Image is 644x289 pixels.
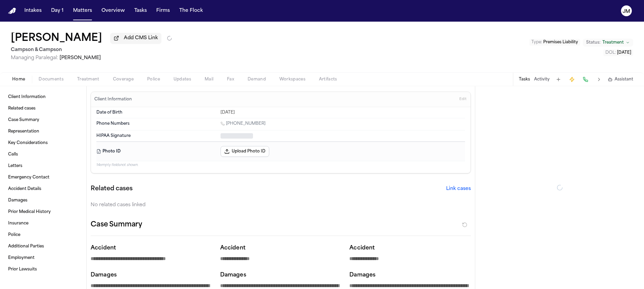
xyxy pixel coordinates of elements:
[96,121,130,126] span: Phone Numbers
[154,5,172,17] button: Firms
[132,5,149,17] button: Tasks
[8,8,16,14] a: Home
[39,77,64,82] span: Documents
[5,126,81,137] a: Representation
[99,5,128,17] button: Overview
[77,77,99,82] span: Treatment
[5,161,81,171] a: Letters
[5,218,81,229] a: Insurance
[220,244,342,252] p: Accident
[5,230,81,240] a: Police
[5,172,81,183] a: Emergency Contact
[534,77,550,82] button: Activity
[221,121,266,126] a: Call 1 (646) 510-1857
[603,49,633,56] button: Edit DOL: 2025-05-19
[554,75,563,84] button: Add Task
[602,40,624,45] span: Treatment
[93,97,133,102] h3: Client Information
[221,110,465,115] div: [DATE]
[5,184,81,194] a: Accident Details
[543,40,578,44] span: Premises Liability
[519,77,530,82] button: Tasks
[319,77,337,82] span: Artifacts
[529,39,580,46] button: Edit Type: Premises Liability
[174,77,191,82] span: Updates
[457,94,468,105] button: Edit
[205,77,213,82] span: Mail
[8,8,16,14] img: Finch Logo
[147,77,160,82] span: Police
[91,202,471,209] div: No related cases linked
[11,46,172,54] h2: Campson & Campson
[91,271,212,279] p: Damages
[11,55,58,61] span: Managing Paralegal:
[567,75,577,84] button: Create Immediate Task
[96,133,216,139] dt: HIPAA Signature
[11,32,102,45] button: Edit matter name
[177,5,206,17] button: The Flock
[91,244,212,252] p: Accident
[22,5,44,17] button: Intakes
[615,77,633,82] span: Assistant
[5,195,81,206] a: Damages
[586,40,600,45] span: Status:
[279,77,305,82] span: Workspaces
[617,51,631,55] span: [DATE]
[583,39,633,47] button: Change status from Treatment
[227,77,234,82] span: Fax
[446,186,471,192] button: Link cases
[11,32,102,45] h1: [PERSON_NAME]
[5,103,81,114] a: Related cases
[96,163,465,168] p: 14 empty fields not shown.
[5,207,81,217] a: Prior Medical History
[5,241,81,252] a: Additional Parties
[96,110,216,115] dt: Date of Birth
[5,138,81,148] a: Key Considerations
[12,77,25,82] span: Home
[91,184,133,194] h2: Related cases
[124,35,158,42] span: Add CMS Link
[70,5,95,17] button: Matters
[531,40,542,44] span: Type :
[581,75,590,84] button: Make a Call
[220,271,342,279] p: Damages
[110,33,161,44] button: Add CMS Link
[349,244,471,252] p: Accident
[459,97,466,102] span: Edit
[48,5,66,17] button: Day 1
[5,252,81,263] a: Employment
[60,55,101,61] span: [PERSON_NAME]
[5,115,81,125] a: Case Summary
[96,146,216,157] dt: Photo ID
[113,77,134,82] span: Coverage
[5,149,81,160] a: Calls
[248,77,266,82] span: Demand
[608,77,633,82] button: Assistant
[221,146,269,157] button: Upload Photo ID
[5,264,81,275] a: Prior Lawsuits
[91,219,142,230] h2: Case Summary
[605,51,616,55] span: DOL :
[5,92,81,102] a: Client Information
[349,271,471,279] p: Damages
